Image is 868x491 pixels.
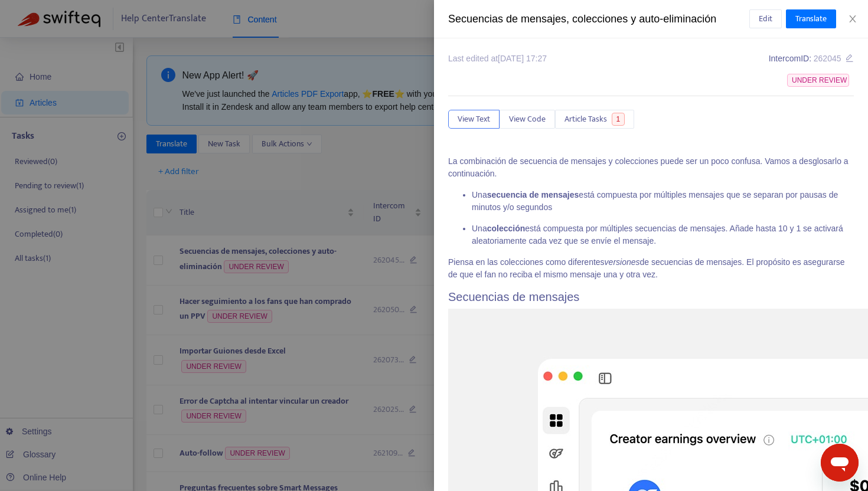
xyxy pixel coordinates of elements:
[448,290,854,304] h2: Secuencias de mensajes
[787,74,849,87] span: UNDER REVIEW
[500,110,555,129] button: View Code
[769,53,854,65] div: Intercom ID:
[448,155,854,180] p: La combinación de secuencia de mensajes y colecciones puede ser un poco confusa. Vamos a desglosa...
[814,54,841,63] span: 262045
[564,113,607,126] span: Article Tasks
[448,256,854,281] p: Piensa en las colecciones como diferentes de secuencias de mensajes. El propósito es asegurarse d...
[448,110,500,129] button: View Text
[795,12,827,25] span: Translate
[448,11,749,27] div: Secuencias de mensajes, colecciones y auto-eliminación
[612,113,625,126] span: 1
[821,444,859,482] iframe: Button to launch messaging window
[844,14,861,25] button: Close
[448,53,547,65] div: Last edited at [DATE] 17:27
[759,12,772,25] span: Edit
[458,113,490,126] span: View Text
[555,110,634,129] button: Article Tasks1
[749,9,782,28] button: Edit
[487,224,526,233] b: colección
[605,257,640,267] i: versiones
[786,9,836,28] button: Translate
[848,14,857,24] span: close
[509,113,546,126] span: View Code
[472,222,854,247] p: Una está compuesta por múltiples secuencias de mensajes. Añade hasta 10 y 1 se activará aleatoria...
[487,190,579,199] b: secuencia de mensajes
[472,189,854,214] p: Una está compuesta por múltiples mensajes que se separan por pausas de minutos y/o segundos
